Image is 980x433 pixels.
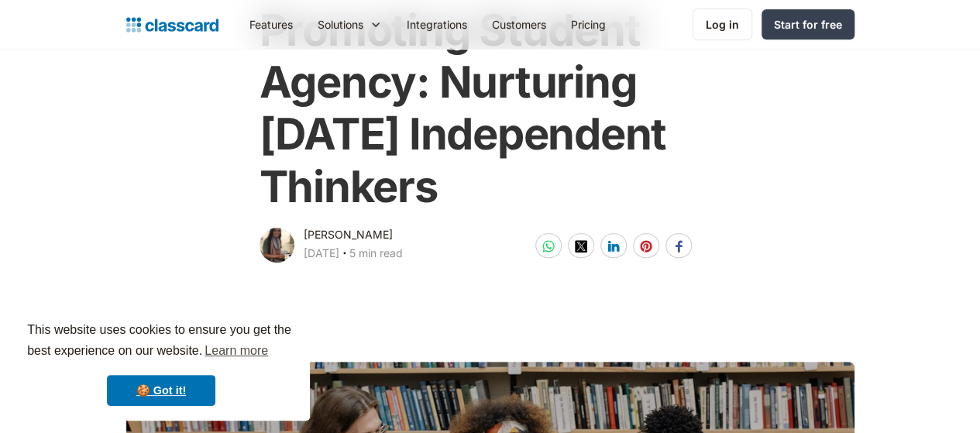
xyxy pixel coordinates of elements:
[774,16,842,33] div: Start for free
[480,7,559,42] a: Customers
[202,339,270,363] a: learn more about cookies
[559,7,618,42] a: Pricing
[237,7,305,42] a: Features
[607,240,620,253] img: linkedin-white sharing button
[706,16,739,33] div: Log in
[693,9,752,40] a: Log in
[126,14,218,36] a: home
[339,244,349,266] div: ‧
[762,9,854,40] a: Start for free
[394,7,480,42] a: Integrations
[304,244,339,263] div: [DATE]
[107,375,215,406] a: dismiss cookie message
[260,5,721,213] h1: Promoting Student Agency: Nurturing [DATE] Independent Thinkers
[27,321,295,363] span: This website uses cookies to ensure you get the best experience on our website.
[349,244,403,263] div: 5 min read
[672,240,685,253] img: facebook-white sharing button
[542,240,555,253] img: whatsapp-white sharing button
[640,240,652,253] img: pinterest-white sharing button
[304,225,393,244] div: [PERSON_NAME]
[12,306,310,421] div: cookieconsent
[575,240,587,253] img: twitter-white sharing button
[318,16,363,33] div: Solutions
[305,7,394,42] div: Solutions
